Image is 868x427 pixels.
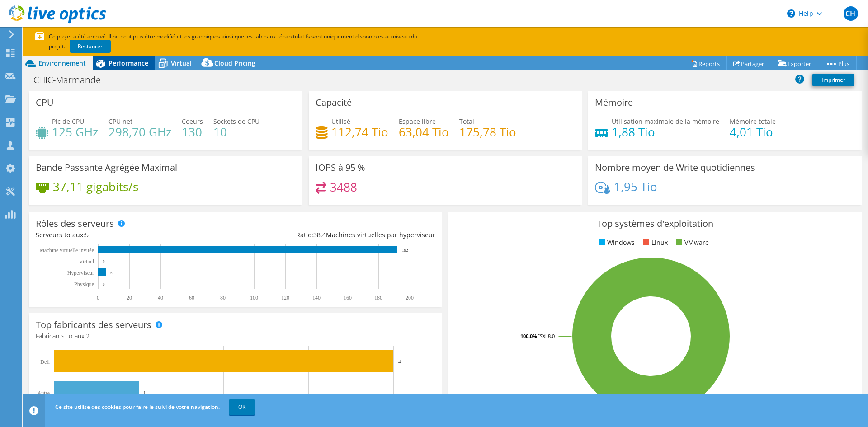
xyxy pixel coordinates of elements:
h3: IOPS à 95 % [316,163,365,173]
a: Imprimer [812,74,854,86]
span: Virtual [171,59,192,67]
h4: 37,11 gigabits/s [53,182,138,192]
span: CPU net [108,117,132,126]
h4: 3488 [330,182,357,192]
text: 160 [344,295,352,301]
a: OK [229,399,255,415]
span: 2 [86,332,90,340]
span: Environnement [38,59,86,67]
text: 192 [402,248,408,253]
text: 0 [97,295,99,301]
a: Partager [726,56,771,70]
span: Pic de CPU [52,117,84,126]
text: Virtuel [79,258,94,265]
a: Restaurer [70,40,111,53]
h4: 130 [182,127,203,137]
p: Ce projet a été archivé. Il ne peut plus être modifié et les graphiques ainsi que les tableaux ré... [35,32,478,52]
h4: 175,78 Tio [459,127,516,137]
tspan: Machine virtuelle invitée [39,247,94,253]
span: 5 [85,230,89,239]
h3: Bande Passante Agrégée Maximal [36,163,177,173]
text: 120 [281,295,289,301]
text: Dell [40,359,50,365]
h3: CPU [36,98,54,108]
h4: 4,01 Tio [730,127,776,137]
span: CH [844,6,858,21]
span: Ce site utilise des cookies pour faire le suivi de votre navigation. [55,403,220,411]
h4: Fabricants totaux: [36,331,435,341]
text: 5 [110,271,113,275]
text: 180 [374,295,382,301]
li: VMware [674,238,709,248]
text: 20 [127,295,132,301]
h3: Capacité [316,98,352,108]
li: Linux [641,238,668,248]
text: 40 [158,295,163,301]
h4: 125 GHz [52,127,98,137]
text: 0 [103,259,105,264]
text: Autre [38,390,50,396]
h3: Top systèmes d'exploitation [455,219,855,229]
span: Cloud Pricing [214,59,255,67]
text: 100 [250,295,258,301]
text: Hyperviseur [67,270,94,276]
text: 1 [143,390,146,395]
h4: 10 [213,127,259,137]
li: Windows [596,238,635,248]
span: Sockets de CPU [213,117,259,126]
text: 80 [220,295,226,301]
span: Performance [108,59,148,67]
text: 0 [103,282,105,286]
text: 140 [312,295,321,301]
span: Coeurs [182,117,203,126]
tspan: ESXi 8.0 [537,333,555,339]
span: Espace libre [399,117,436,126]
text: Physique [74,281,94,287]
h4: 1,95 Tio [614,182,657,192]
text: 60 [189,295,194,301]
text: 4 [398,359,401,364]
h3: Rôles des serveurs [36,219,114,229]
h4: 298,70 GHz [108,127,171,137]
a: Plus [818,56,857,70]
span: Mémoire totale [730,117,776,126]
svg: \n [787,9,795,18]
h3: Mémoire [595,98,633,108]
h3: Nombre moyen de Write quotidiennes [595,163,755,173]
h1: CHIC-Marmande [29,75,115,85]
div: Serveurs totaux: [36,230,236,240]
div: Ratio: Machines virtuelles par hyperviseur [236,230,435,240]
span: Total [459,117,474,126]
span: 38.4 [313,230,326,239]
a: Exporter [771,56,818,70]
h4: 63,04 Tio [399,127,449,137]
span: Utilisation maximale de la mémoire [612,117,719,126]
text: 200 [406,295,414,301]
h4: 112,74 Tio [331,127,388,137]
h3: Top fabricants des serveurs [36,320,151,330]
h4: 1,88 Tio [612,127,719,137]
a: Reports [684,56,727,70]
span: Utilisé [331,117,350,126]
tspan: 100.0% [520,333,537,339]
